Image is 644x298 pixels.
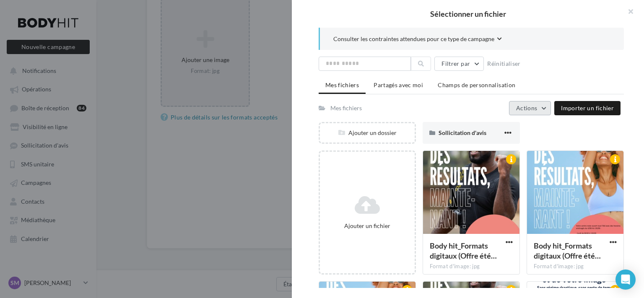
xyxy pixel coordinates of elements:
[430,263,513,270] div: Format d'image: jpg
[438,81,515,88] span: Champs de personnalisation
[305,10,631,18] h2: Sélectionner un fichier
[333,34,502,45] button: Consulter les contraintes attendues pour ce type de campagne
[430,241,497,260] span: Body hit_Formats digitaux (Offre été 2024)8 SM horaires
[323,222,411,230] div: Ajouter un fichier
[534,241,601,260] span: Body hit_Formats digitaux (Offre été 2024)7 SM horaires
[330,104,362,112] div: Mes fichiers
[374,81,423,88] span: Partagés avec moi
[484,59,524,69] button: Réinitialiser
[434,57,484,71] button: Filtrer par
[615,269,636,290] div: Open Intercom Messenger
[516,104,537,111] span: Actions
[325,81,359,88] span: Mes fichiers
[320,129,415,137] div: Ajouter un dossier
[561,104,614,111] span: Importer un fichier
[554,101,621,115] button: Importer un fichier
[509,101,551,115] button: Actions
[333,35,494,43] span: Consulter les contraintes attendues pour ce type de campagne
[439,129,486,136] span: Sollicitation d'avis
[534,263,617,270] div: Format d'image: jpg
